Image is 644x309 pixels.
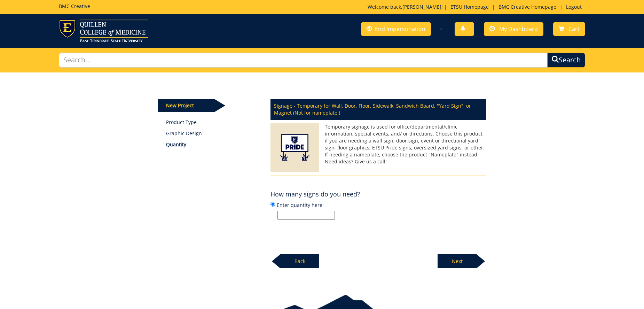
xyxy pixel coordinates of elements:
[166,119,260,126] a: Product Type
[270,202,275,207] input: Enter quantity here:
[59,20,148,42] img: ETSU logo
[499,25,538,33] span: My Dashboard
[270,201,486,220] label: Enter quantity here:
[361,22,431,36] a: End Impersonation
[277,211,335,220] input: Enter quantity here:
[368,3,585,10] p: Welcome back, ! | | |
[280,254,319,268] p: Back
[438,254,477,268] p: Next
[59,53,548,68] input: Search...
[495,3,560,10] a: BMC Creative Homepage
[158,99,215,112] p: New Project
[166,130,260,137] p: Graphic Design
[568,25,580,33] span: Cart
[270,123,486,165] p: Temporary signage is used for office/departmental/clinic information, special events, and/ or dir...
[447,3,492,10] a: ETSU Homepage
[166,141,260,148] p: Quantity
[563,3,585,10] a: Logout
[547,53,585,68] button: Search
[59,3,90,9] h5: BMC Creative
[402,3,441,10] a: [PERSON_NAME]
[553,22,585,36] a: Cart
[484,22,543,36] a: My Dashboard
[270,191,360,198] h4: How many signs do you need?
[270,99,486,120] p: Signage - Temporary for Wall, Door, Floor, Sidewalk, Sandwich Board, "Yard Sign", or Magnet (Not ...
